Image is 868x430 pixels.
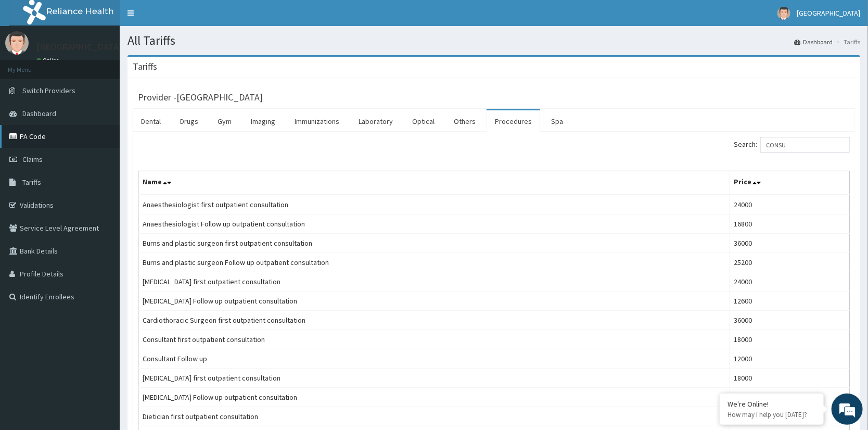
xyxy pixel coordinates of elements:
a: Drugs [172,110,207,132]
div: Minimize live chat window [171,5,196,30]
td: [MEDICAL_DATA] Follow up outpatient consultation [138,388,730,407]
p: How may I help you today? [727,410,816,419]
li: Tariffs [834,37,860,46]
h1: All Tariffs [127,34,860,47]
img: d_794563401_company_1708531726252_794563401 [19,52,42,78]
img: User Image [777,7,790,20]
td: [MEDICAL_DATA] first outpatient consultation [138,272,730,292]
a: Laboratory [350,110,401,132]
a: Dental [133,110,169,132]
td: Consultant Follow up [138,349,730,369]
a: Dashboard [794,37,833,46]
th: Price [730,171,849,195]
td: 24000 [730,272,849,292]
td: 24000 [730,195,849,214]
td: 16800 [730,214,849,234]
span: We're online! [60,131,144,236]
td: Consultant first outpatient consultation [138,330,730,349]
td: Anaesthesiologist Follow up outpatient consultation [138,214,730,234]
td: 18000 [730,369,849,388]
span: [GEOGRAPHIC_DATA] [797,8,860,18]
td: Dietician first outpatient consultation [138,407,730,426]
td: 36000 [730,234,849,253]
td: Burns and plastic surgeon first outpatient consultation [138,234,730,253]
a: Immunizations [286,110,348,132]
h3: Provider - [GEOGRAPHIC_DATA] [138,93,263,102]
td: Anaesthesiologist first outpatient consultation [138,195,730,214]
span: Claims [22,155,43,164]
textarea: Type your message and hit 'Enter' [5,284,198,321]
label: Search: [734,137,850,153]
p: [GEOGRAPHIC_DATA] [36,42,122,52]
a: Procedures [487,110,540,132]
img: User Image [5,31,29,55]
td: Burns and plastic surgeon Follow up outpatient consultation [138,253,730,272]
td: Cardiothoracic Surgeon first outpatient consultation [138,311,730,330]
span: Dashboard [22,109,56,118]
input: Search: [760,137,850,153]
a: Online [36,57,61,64]
td: 12600 [730,388,849,407]
td: 36000 [730,311,849,330]
div: We're Online! [727,399,816,409]
td: 25200 [730,253,849,272]
h3: Tariffs [133,62,157,71]
a: Spa [543,110,571,132]
td: [MEDICAL_DATA] Follow up outpatient consultation [138,292,730,311]
a: Gym [209,110,240,132]
div: Chat with us now [54,58,175,72]
a: Imaging [242,110,284,132]
a: Others [445,110,484,132]
span: Tariffs [22,178,41,187]
td: 18000 [730,330,849,349]
a: Optical [404,110,443,132]
td: [MEDICAL_DATA] first outpatient consultation [138,369,730,388]
td: 12600 [730,292,849,311]
span: Switch Providers [22,86,75,95]
td: 12000 [730,349,849,369]
th: Name [138,171,730,195]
